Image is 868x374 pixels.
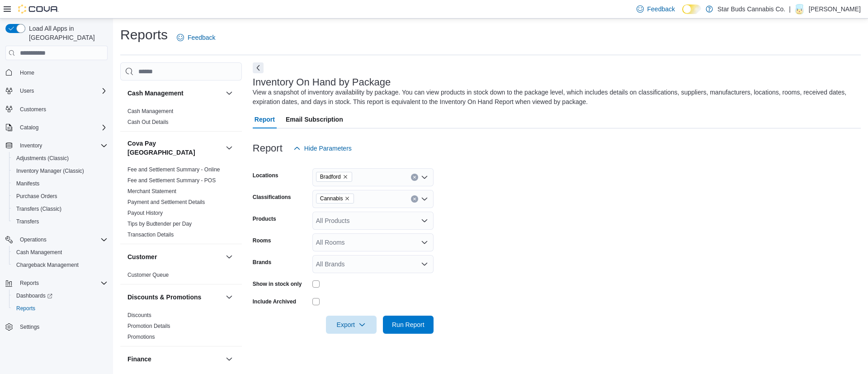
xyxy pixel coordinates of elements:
button: Cash Management [224,88,235,99]
a: Cash Management [127,108,173,114]
a: Fee and Settlement Summary - Online [127,166,220,173]
a: Feedback [173,28,219,47]
span: Home [20,69,34,76]
span: Email Subscription [286,110,343,128]
button: Cova Pay [GEOGRAPHIC_DATA] [127,139,222,157]
span: Promotion Details [127,322,170,330]
div: Discounts & Promotions [120,310,242,346]
span: Home [16,66,108,78]
button: Open list of options [421,195,428,203]
a: Dashboards [9,289,111,302]
span: Chargeback Management [13,260,108,270]
span: Reports [16,278,108,289]
a: Adjustments (Classic) [13,153,72,164]
div: Cova Pay [GEOGRAPHIC_DATA] [120,164,242,244]
p: Star Buds Cannabis Co. [717,4,785,14]
span: Merchant Statement [127,188,176,195]
span: Dashboards [13,290,108,301]
button: Cash Management [9,246,111,259]
a: Inventory Manager (Classic) [13,166,88,176]
button: Home [2,66,111,79]
a: Dashboards [13,290,56,301]
span: Inventory [16,140,108,151]
label: Show in stock only [253,280,302,288]
h3: Finance [127,355,151,364]
a: Purchase Orders [13,191,61,202]
button: Settings [2,320,111,333]
span: Transaction Details [127,231,174,238]
label: Locations [253,172,278,179]
button: Reports [16,278,42,289]
a: Transaction Details [127,232,174,238]
span: Dashboards [16,292,52,299]
span: Load All Apps in [GEOGRAPHIC_DATA] [25,24,108,42]
span: Catalog [16,122,108,133]
h3: Customer [127,252,157,261]
button: Purchase Orders [9,190,111,203]
span: Cash Management [13,247,108,258]
a: Payment and Settlement Details [127,199,205,205]
span: Inventory [20,142,42,149]
span: Payment and Settlement Details [127,199,205,206]
span: Inventory Manager (Classic) [16,167,84,175]
span: Hide Parameters [304,144,352,153]
span: Adjustments (Classic) [16,155,69,162]
h1: Reports [120,26,168,44]
a: Merchant Statement [127,188,176,194]
a: Promotions [127,334,155,340]
span: Operations [16,234,108,245]
span: Report [255,110,275,128]
button: Catalog [2,121,111,134]
a: Chargeback Management [13,260,82,270]
span: Fee and Settlement Summary - POS [127,177,216,184]
span: Catalog [20,124,38,131]
div: Customer [120,270,242,284]
span: Manifests [13,178,108,189]
div: Daniel Swadron [794,4,805,14]
h3: Cash Management [127,89,184,98]
button: Adjustments (Classic) [9,152,111,165]
button: Operations [2,233,111,246]
a: Home [16,67,38,78]
a: Settings [16,322,43,332]
button: Customer [224,251,235,262]
span: Cannabis [320,194,343,203]
label: Brands [253,259,271,266]
a: Transfers (Classic) [13,204,65,214]
button: Customers [2,103,111,116]
button: Customer [127,252,222,261]
a: Promotion Details [127,323,170,329]
span: Feedback [647,5,675,14]
button: Clear input [411,174,418,181]
label: Rooms [253,237,271,244]
h3: Discounts & Promotions [127,293,201,302]
span: Users [16,85,108,96]
button: Export [326,316,377,334]
button: Users [16,85,38,96]
a: Customer Queue [127,272,169,278]
div: View a snapshot of inventory availability by package. You can view products in stock down to the ... [253,88,856,107]
span: Transfers (Classic) [16,205,61,213]
p: [PERSON_NAME] [809,4,861,14]
span: Promotions [127,333,155,341]
button: Finance [224,354,235,365]
button: Finance [127,355,222,364]
span: Export [331,316,371,334]
span: Transfers [13,216,108,227]
span: Customers [16,104,108,115]
span: Fee and Settlement Summary - Online [127,166,220,173]
span: Inventory Manager (Classic) [13,166,108,176]
span: Chargeback Management [16,261,79,269]
button: Operations [16,234,50,245]
span: Manifests [16,180,39,187]
span: Dark Mode [682,14,683,14]
label: Include Archived [253,298,296,305]
span: Cash Out Details [127,118,169,126]
span: Transfers [16,218,39,225]
div: Cash Management [120,106,242,131]
button: Clear input [411,195,418,203]
button: Reports [2,277,111,289]
a: Reports [13,303,39,314]
button: Reports [9,302,111,315]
